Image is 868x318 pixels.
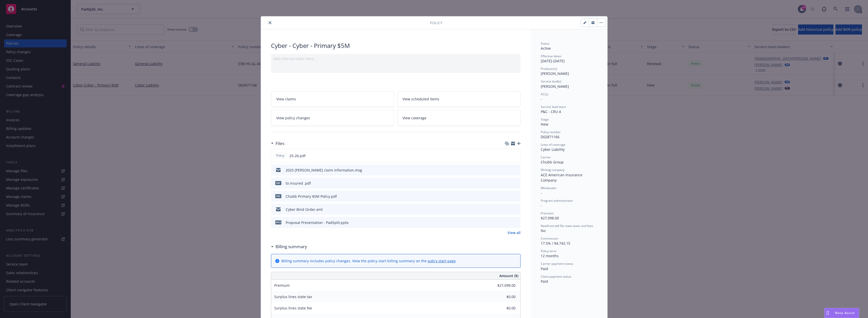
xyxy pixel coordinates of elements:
[541,117,549,122] span: Stage
[835,311,855,315] span: Nova Assist
[271,243,307,250] div: Billing summary
[541,279,548,284] span: Paid
[506,207,510,212] button: download file
[486,293,519,301] input: 0.00
[541,274,571,279] span: Client payment status
[541,84,569,89] span: [PERSON_NAME]
[499,273,518,278] span: Amount ($)
[506,153,510,158] button: download file
[541,105,566,109] span: Service lead team
[541,67,557,71] span: Producer(s)
[271,140,284,147] div: Files
[541,155,551,159] span: Carrier
[514,194,519,199] button: preview file
[506,181,510,186] button: download file
[275,181,281,185] span: pdf
[541,172,583,183] span: ACE American Insurance Company
[271,41,521,50] div: Cyber - Cyber - Primary $5M
[507,230,521,235] a: View all
[541,122,548,127] span: New
[276,96,296,102] span: View claims
[541,54,597,64] div: [DATE] - [DATE]
[541,41,550,46] span: Status
[541,168,564,172] span: Writing company
[274,283,290,288] span: Premium
[541,54,561,58] span: Effective dates
[430,20,442,25] span: Policy
[506,167,510,173] button: download file
[541,134,559,139] span: D02871166
[541,147,565,152] span: Cyber Liability
[541,109,561,114] span: P&C - CRU 4
[286,194,337,199] div: Chubb Primary $5M Policy.pdf
[402,96,439,102] span: View scheduled items
[541,203,542,208] span: -
[397,110,521,126] a: View coverage
[541,97,542,101] span: -
[402,115,426,121] span: View coverage
[514,207,519,212] button: preview file
[286,207,323,212] div: Cyber Bind Order.eml
[541,92,548,96] span: AC(s)
[274,294,312,299] span: Surplus lines state tax
[541,228,546,233] span: No
[541,211,554,215] span: Premium
[267,20,273,26] button: close
[281,258,457,264] div: Billing summary includes policy changes. View the policy start billing summary on the .
[506,194,510,199] button: download file
[514,181,519,186] button: preview file
[541,198,573,203] span: Program administrator
[514,167,519,173] button: preview file
[397,91,521,107] a: View scheduled items
[541,71,569,76] span: [PERSON_NAME]
[274,306,312,310] span: Surplus lines state fee
[286,220,348,225] div: Proposal Presentation - PadSplit.pptx
[541,224,593,228] span: Newfront will file state taxes and fees
[273,56,519,61] div: Add internal notes here...
[428,258,456,263] a: policy start page
[271,91,394,107] a: View claims
[486,282,519,289] input: 0.00
[541,266,548,271] span: Paid
[541,130,561,134] span: Policy number
[541,236,558,241] span: Commission
[286,167,362,173] div: 2025 [PERSON_NAME] claim information.msg
[275,153,285,158] span: Policy
[275,220,281,224] span: pptx
[541,142,565,147] span: Lines of coverage
[486,304,519,312] input: 0.00
[824,308,859,318] button: Nova Assist
[541,46,551,51] span: Active
[541,186,557,190] span: Wholesaler
[541,249,556,253] span: Policy term
[541,262,573,266] span: Carrier payment status
[541,190,542,195] span: -
[541,241,570,246] span: 17.5% / $4,742.15
[506,220,510,225] button: download file
[276,140,284,147] h3: Files
[276,115,310,121] span: View policy changes
[541,216,559,220] span: $27,098.00
[514,220,519,225] button: preview file
[541,253,559,258] span: 12 months
[275,194,281,198] span: pdf
[289,153,306,158] span: 25-26.pdf
[514,153,518,158] button: preview file
[271,110,394,126] a: View policy changes
[541,79,561,83] span: Service lead(s)
[825,308,831,318] div: Drag to move
[286,181,311,186] div: to insured .pdf
[276,243,307,250] h3: Billing summary
[541,160,564,164] span: Chubb Group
